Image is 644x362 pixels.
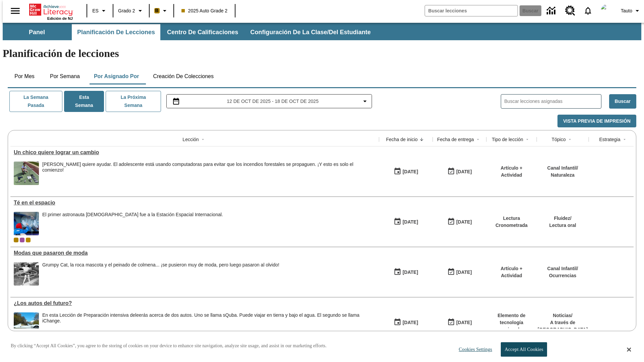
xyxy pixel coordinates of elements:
input: Buscar lecciones asignadas [504,97,601,106]
button: Lenguaje: ES, Selecciona un idioma [89,5,111,17]
button: Abrir el menú lateral [5,1,25,21]
span: B [155,6,159,15]
button: Accept All Cookies [501,342,547,357]
div: Clase actual [14,238,18,242]
img: avatar image [601,4,614,17]
div: [PERSON_NAME] quiere ayudar. El adolescente está usando computadoras para evitar que los incendio... [42,162,376,173]
div: [DATE] [402,218,418,226]
img: Ryan Honary posa en cuclillas con unos dispositivos de detección de incendios [14,162,39,185]
button: Escoja un nuevo avatar [597,2,618,19]
button: Cookies Settings [453,343,495,356]
div: [DATE] [456,218,472,226]
p: Ocurrencias [547,272,578,279]
h1: Planificación de lecciones [3,47,641,60]
div: En esta Lección de Preparación intensiva de [42,312,376,324]
button: 07/01/25: Primer día en que estuvo disponible la lección [391,316,420,329]
div: Fecha de entrega [437,136,474,143]
button: 10/12/25: Último día en que podrá accederse la lección [445,216,474,228]
span: Planificación de lecciones [77,28,155,36]
button: Buscar [609,94,636,109]
div: New 2025 class [26,238,31,242]
div: ¿Los autos del futuro? [14,300,376,306]
svg: Collapse Date Range Filter [361,97,369,105]
div: Fecha de inicio [386,136,418,143]
span: ES [92,7,99,14]
testabrev: leerás acerca de dos autos. Uno se llama sQuba. Puede viajar en tierra y bajo el agua. El segundo... [42,312,360,323]
button: Configuración de la clase/del estudiante [245,24,376,40]
button: Creación de colecciones [148,68,219,84]
span: Panel [29,28,45,36]
button: Sort [199,135,207,143]
div: Portada [29,2,73,20]
p: Elemento de tecnología mejorada [490,312,533,333]
button: Sort [523,135,531,143]
div: Un chico quiere lograr un cambio [14,149,376,156]
p: Lectura oral [549,222,576,229]
div: Subbarra de navegación [3,24,377,40]
p: Fluidez / [549,215,576,222]
button: 07/19/25: Primer día en que estuvo disponible la lección [391,266,420,279]
a: Portada [29,3,73,16]
div: Té en el espacio [14,200,376,206]
div: Grumpy Cat, la roca mascota y el peinado de colmena... ¡se pusieron muy de moda, pero luego pasar... [42,262,279,268]
span: Configuración de la clase/del estudiante [250,28,371,36]
a: Té en el espacio, Lecciones [14,200,376,206]
button: Vista previa de impresión [557,115,636,128]
p: Canal Infantil / [547,265,578,272]
span: Tauto [621,7,632,14]
p: Lectura Cronometrada [490,215,533,229]
button: 10/06/25: Primer día en que estuvo disponible la lección [391,216,420,228]
button: Sort [621,135,629,143]
a: Centro de información [543,2,561,20]
button: Planificación de lecciones [72,24,160,40]
button: 10/15/25: Último día en que podrá accederse la lección [445,165,474,178]
p: Artículo + Actividad [490,165,533,179]
span: 2025 Auto Grade 2 [181,7,228,14]
div: Estrategia [599,136,620,143]
div: OL 2025 Auto Grade 3 [20,238,24,242]
p: By clicking “Accept All Cookies”, you agree to the storing of cookies on your device to enhance s... [11,343,327,349]
p: Noticias / [538,312,588,319]
button: Perfil/Configuración [618,5,644,17]
div: Lección [182,136,199,143]
div: Tópico [551,136,566,143]
button: Seleccione el intervalo de fechas opción del menú [169,97,369,105]
button: 06/30/26: Último día en que podrá accederse la lección [445,266,474,279]
div: [DATE] [456,268,472,277]
div: En esta Lección de Preparación intensiva de leerás acerca de dos autos. Uno se llama sQuba. Puede... [42,312,376,336]
span: Edición de NJ [47,16,73,20]
div: Grumpy Cat, la roca mascota y el peinado de colmena... ¡se pusieron muy de moda, pero luego pasar... [42,262,279,286]
span: Ryan Honary quiere ayudar. El adolescente está usando computadoras para evitar que los incendios ... [42,162,376,185]
img: Un automóvil de alta tecnología flotando en el agua. [14,312,39,336]
a: ¿Los autos del futuro? , Lecciones [14,300,376,306]
div: El primer astronauta británico fue a la Estación Espacial Internacional. [42,212,223,235]
div: [DATE] [402,168,418,176]
div: [DATE] [402,318,418,327]
p: Artículo + Actividad [490,265,533,279]
span: Centro de calificaciones [167,28,238,36]
button: Sort [566,135,574,143]
img: foto en blanco y negro de una chica haciendo girar unos hula-hulas en la década de 1950 [14,262,39,286]
button: Por semana [45,68,85,84]
span: Grado 2 [118,7,135,14]
button: 10/15/25: Primer día en que estuvo disponible la lección [391,165,420,178]
button: Por asignado por [89,68,145,84]
div: [DATE] [456,318,472,327]
button: Boost El color de la clase es anaranjado claro. Cambiar el color de la clase. [152,5,171,17]
button: 08/01/26: Último día en que podrá accederse la lección [445,316,474,329]
p: Canal Infantil / [547,165,578,172]
div: El primer astronauta [DEMOGRAPHIC_DATA] fue a la Estación Espacial Internacional. [42,212,223,218]
input: Buscar campo [425,5,518,16]
p: A través de [GEOGRAPHIC_DATA] [538,319,588,333]
img: Un astronauta, el primero del Reino Unido que viaja a la Estación Espacial Internacional, saluda ... [14,212,39,235]
button: Grado: Grado 2, Elige un grado [115,5,147,17]
div: Modas que pasaron de moda [14,250,376,256]
a: Notificaciones [579,2,597,19]
div: Subbarra de navegación [3,23,641,40]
